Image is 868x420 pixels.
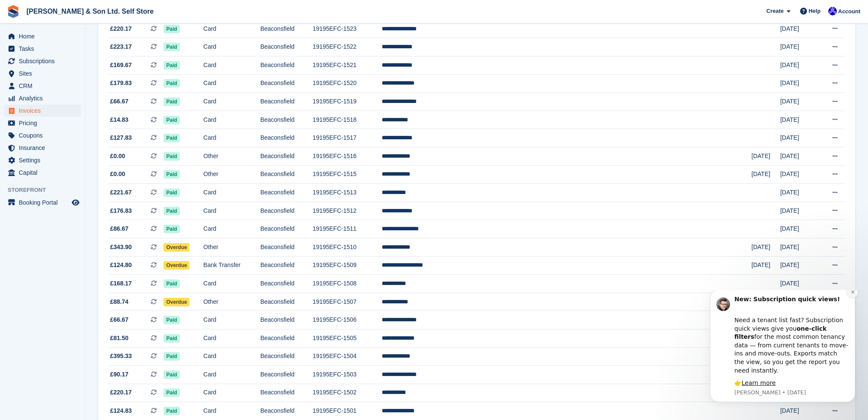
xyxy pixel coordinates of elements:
span: Pricing [19,117,70,129]
b: New: Subscription quick views! [37,6,143,12]
td: [DATE] [751,147,780,165]
td: [DATE] [780,129,817,147]
div: Need a tenant list fast? Subscription quick views give you for the most common tenancy data — fro... [37,18,152,85]
span: Paid [164,61,179,70]
span: £169.67 [110,61,132,70]
span: £220.17 [110,388,132,397]
iframe: Intercom notifications message [697,290,868,407]
td: 19195EFC-1504 [313,347,381,366]
td: 19195EFC-1511 [313,220,381,238]
td: Beaconsfield [260,111,313,129]
td: [DATE] [780,238,817,256]
td: Beaconsfield [260,366,313,384]
span: £66.67 [110,97,129,106]
td: Other [203,147,260,165]
td: Beaconsfield [260,93,313,111]
td: Card [203,93,260,111]
td: Card [203,347,260,366]
td: [DATE] [780,165,817,184]
td: Other [203,238,260,256]
td: [DATE] [780,220,817,238]
td: [DATE] [780,38,817,56]
a: menu [4,197,81,209]
a: menu [4,129,81,141]
td: 19195EFC-1505 [313,329,381,347]
td: [DATE] [780,184,817,202]
span: Paid [164,279,179,288]
td: Card [203,20,260,38]
td: Beaconsfield [260,293,313,311]
td: Beaconsfield [260,275,313,293]
span: Capital [19,167,70,179]
a: menu [4,68,81,79]
span: Help [809,7,821,15]
a: Learn more [44,89,79,96]
td: Beaconsfield [260,129,313,147]
span: Analytics [19,92,70,104]
td: [DATE] [780,20,817,38]
span: Paid [164,370,179,379]
td: Card [203,311,260,329]
div: 👉 [37,89,152,97]
td: Beaconsfield [260,20,313,38]
td: Beaconsfield [260,329,313,347]
td: Card [203,56,260,75]
span: Paid [164,316,179,324]
span: £14.83 [110,115,129,124]
td: Beaconsfield [260,165,313,184]
td: 19195EFC-1521 [313,56,381,75]
span: £88.74 [110,297,129,306]
span: Overdue [164,298,190,306]
td: Beaconsfield [260,238,313,256]
td: Beaconsfield [260,74,313,93]
td: [DATE] [780,74,817,93]
span: Sites [19,68,70,79]
span: £81.50 [110,334,129,343]
span: Subscriptions [19,55,70,67]
td: Beaconsfield [260,147,313,165]
td: Card [203,384,260,402]
span: Coupons [19,129,70,141]
a: [PERSON_NAME] & Son Ltd. Self Store [23,4,157,18]
td: Card [203,38,260,56]
span: Insurance [19,142,70,154]
span: £176.83 [110,206,132,215]
span: Paid [164,170,179,179]
td: 19195EFC-1520 [313,74,381,93]
span: Tasks [19,43,70,55]
td: Card [203,329,260,347]
td: Bank Transfer [203,256,260,275]
td: 19195EFC-1515 [313,165,381,184]
span: Home [19,30,70,42]
span: £343.90 [110,243,132,252]
td: Beaconsfield [260,384,313,402]
td: Beaconsfield [260,347,313,366]
span: Storefront [8,186,85,194]
td: Card [203,184,260,202]
a: menu [4,142,81,154]
td: [DATE] [780,275,817,293]
td: Beaconsfield [260,202,313,220]
span: Paid [164,25,179,33]
td: 19195EFC-1509 [313,256,381,275]
td: Card [203,202,260,220]
td: [DATE] [780,202,817,220]
span: Paid [164,407,179,415]
a: menu [4,92,81,104]
a: menu [4,30,81,42]
span: Paid [164,152,179,161]
td: [DATE] [751,256,780,275]
a: Preview store [70,197,81,208]
td: Beaconsfield [260,220,313,238]
span: Create [766,7,783,15]
span: Paid [164,116,179,124]
span: £220.17 [110,24,132,33]
a: menu [4,117,81,129]
td: Card [203,111,260,129]
span: Account [838,7,860,16]
span: Settings [19,154,70,166]
img: stora-icon-8386f47178a22dfd0bd8f6a31ec36ba5ce8667c1dd55bd0f319d3a0aa187defe.svg [7,5,20,18]
td: Card [203,74,260,93]
span: £86.67 [110,224,129,233]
